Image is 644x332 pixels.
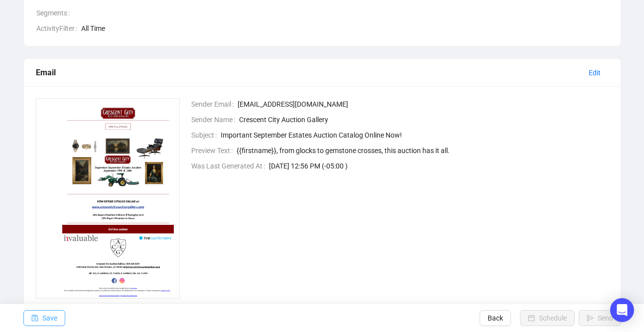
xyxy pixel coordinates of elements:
span: Sender Email [191,99,238,110]
span: Segments [36,7,74,18]
button: Edit [581,65,609,81]
span: Subject [191,130,221,141]
span: Back [488,304,503,332]
span: Save [42,304,57,332]
button: Back [480,310,511,326]
span: All Time [81,23,609,34]
button: Schedule [520,310,575,326]
span: Edit [589,67,601,78]
span: ActivityFilter [36,23,81,34]
span: save [31,315,38,322]
span: [EMAIL_ADDRESS][DOMAIN_NAME] [238,99,609,110]
button: Send [579,310,621,326]
div: Email [36,66,581,79]
img: 1756419326251-UseTTWTmBkTuckBR.png [36,98,180,299]
div: Open Intercom Messenger [610,298,634,322]
button: Save [23,310,65,326]
span: Was Last Generated At [191,161,269,171]
span: [DATE] 12:56 PM (-05:00 ) [269,161,609,171]
span: Crescent City Auction Gallery [239,114,609,125]
span: Important September Estates Auction Catalog Online Now! [221,130,609,141]
span: Sender Name [191,114,239,125]
span: {{firstname}}, from glocks to gemstone crosses, this auction has it all. [237,145,609,156]
span: Preview Text [191,145,237,156]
